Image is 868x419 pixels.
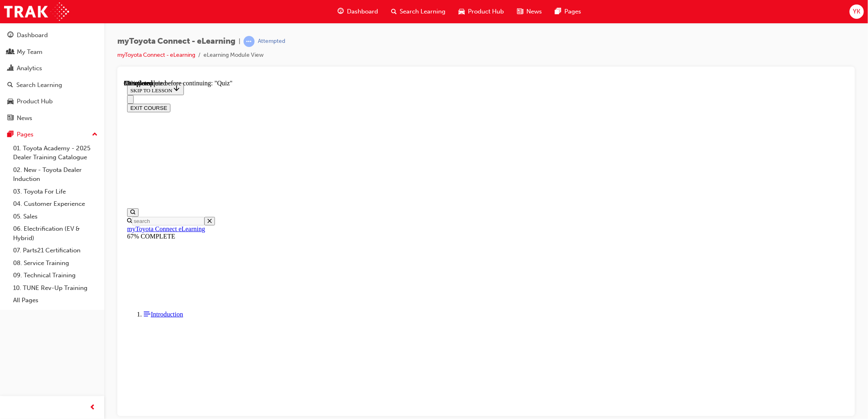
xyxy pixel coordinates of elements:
[10,257,101,270] a: 08. Service Training
[331,3,385,20] a: guage-iconDashboard
[117,51,195,58] a: myToyota Connect - eLearning
[347,7,378,16] span: Dashboard
[549,3,588,20] a: pages-iconPages
[10,142,101,164] a: 01. Toyota Academy - 2025 Dealer Training Catalogue
[3,26,101,127] button: DashboardMy TeamAnalyticsSearch LearningProduct HubNews
[7,131,13,138] span: pages-icon
[391,7,397,17] span: search-icon
[3,111,101,126] a: News
[10,164,101,185] a: 02. New - Toyota Dealer Induction
[850,4,864,19] button: YK
[10,282,101,294] a: 10. TUNE Rev-Up Training
[244,36,255,47] span: learningRecordVerb_ATTEMPT-icon
[92,129,98,140] span: up-icon
[7,98,13,105] span: car-icon
[7,49,13,56] span: people-icon
[81,137,91,146] button: Close search menu
[527,7,542,16] span: News
[17,97,53,106] div: Product Hub
[7,8,57,14] span: SKIP TO LESSON
[338,7,344,17] span: guage-icon
[17,31,48,40] div: Dashboard
[7,115,13,122] span: news-icon
[3,45,101,60] a: My Team
[400,7,446,16] span: Search Learning
[16,80,62,90] div: Search Learning
[17,114,32,123] div: News
[452,3,511,20] a: car-iconProduct Hub
[10,210,101,223] a: 05. Sales
[385,3,452,20] a: search-iconSearch Learning
[853,7,860,16] span: YK
[3,146,81,153] a: myToyota Connect eLearning
[7,32,13,39] span: guage-icon
[258,38,285,45] div: Attempted
[517,7,523,17] span: news-icon
[459,7,465,17] span: car-icon
[17,64,42,73] div: Analytics
[10,185,101,198] a: 03. Toyota For Life
[511,3,549,20] a: news-iconNews
[8,137,81,146] input: Search
[10,294,101,307] a: All Pages
[3,94,101,109] a: Product Hub
[10,198,101,210] a: 04. Customer Experience
[239,37,240,46] span: |
[204,51,264,60] li: eLearning Module View
[468,7,504,16] span: Product Hub
[3,78,101,93] a: Search Learning
[3,127,101,142] button: Pages
[90,403,96,413] span: prev-icon
[117,37,235,46] span: myToyota Connect - eLearning
[10,269,101,282] a: 09. Technical Training
[3,24,47,33] button: EXIT COURSE
[555,7,562,17] span: pages-icon
[7,65,13,72] span: chart-icon
[3,61,101,76] a: Analytics
[10,223,101,244] a: 06. Electrification (EV & Hybrid)
[3,153,721,160] div: 67% COMPLETE
[17,130,34,139] div: Pages
[3,129,15,137] button: Open search menu
[565,7,582,16] span: Pages
[10,244,101,257] a: 07. Parts21 Certification
[3,16,10,24] button: Close navigation menu
[7,82,13,89] span: search-icon
[17,47,43,57] div: My Team
[3,3,60,16] button: SKIP TO LESSON
[3,28,101,43] a: Dashboard
[4,2,69,21] img: Trak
